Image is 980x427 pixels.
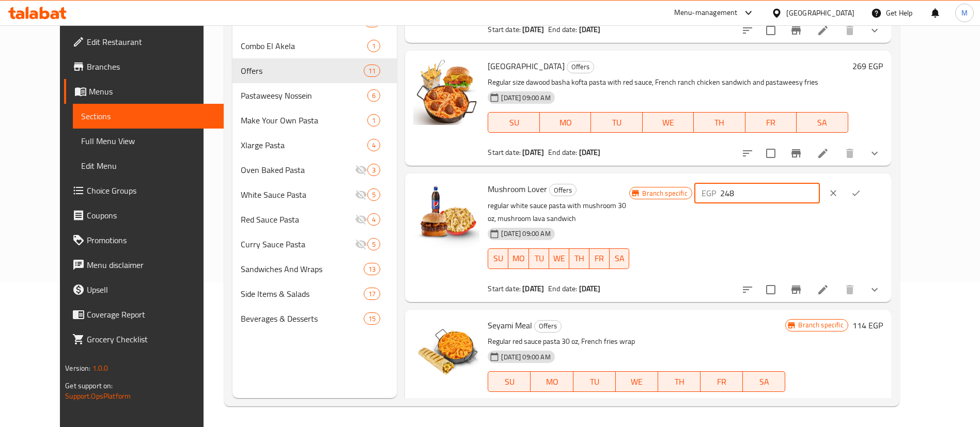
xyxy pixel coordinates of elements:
[232,232,397,257] div: Curry Sauce Pasta5
[553,251,565,266] span: WE
[364,263,380,275] div: items
[533,251,545,266] span: TU
[573,371,616,392] button: TU
[852,59,883,73] h6: 269 EGP
[232,108,397,133] div: Make Your Own Pasta1
[579,23,601,36] b: [DATE]
[232,306,397,331] div: Beverages & Desserts15
[355,213,367,226] svg: Inactive section
[512,251,525,266] span: MO
[364,264,380,274] span: 13
[488,58,565,74] span: [GEOGRAPHIC_DATA]
[87,209,215,222] span: Coupons
[89,85,215,98] span: Menus
[241,164,355,176] div: Oven Baked Pasta
[73,153,224,178] a: Edit Menu
[817,283,829,296] a: Edit menu item
[368,140,380,150] span: 4
[638,188,691,198] span: Branch specific
[232,281,397,306] div: Side Items & Salads17
[241,263,364,275] span: Sandwiches And Wraps
[868,147,881,160] svg: Show Choices
[368,91,380,101] span: 6
[784,18,808,43] button: Branch-specific-item
[784,277,808,302] button: Branch-specific-item
[868,24,881,37] svg: Show Choices
[760,20,782,41] span: Select to update
[241,139,368,151] span: Xlarge Pasta
[64,252,224,277] a: Menu disclaimer
[232,83,397,108] div: Pastaweesy Nossein6
[735,277,760,302] button: sort-choices
[743,371,785,392] button: SA
[87,308,215,321] span: Coverage Report
[367,114,380,126] div: items
[735,18,760,43] button: sort-choices
[87,234,215,246] span: Promotions
[745,112,797,133] button: FR
[241,89,368,102] div: Pastaweesy Nossein
[784,141,808,166] button: Branch-specific-item
[488,181,547,197] span: Mushroom Lover
[364,66,380,76] span: 11
[961,7,968,19] span: M
[232,207,397,232] div: Red Sauce Pasta4
[64,29,224,54] a: Edit Restaurant
[735,141,760,166] button: sort-choices
[413,182,479,248] img: Mushroom Lover
[64,79,224,104] a: Menus
[241,40,368,52] span: Combo El Akela
[64,228,224,252] a: Promotions
[355,164,367,176] svg: Inactive section
[368,165,380,175] span: 3
[497,352,554,362] span: [DATE] 09:00 AM
[579,282,601,295] b: [DATE]
[573,251,585,266] span: TH
[367,238,380,250] div: items
[548,282,577,295] span: End date:
[241,312,364,325] span: Beverages & Desserts
[488,112,539,133] button: SU
[508,248,529,269] button: MO
[368,41,380,51] span: 1
[578,374,612,389] span: TU
[364,65,380,77] div: items
[232,58,397,83] div: Offers11
[232,257,397,281] div: Sandwiches And Wraps13
[522,23,544,36] b: [DATE]
[87,333,215,345] span: Grocery Checklist
[65,379,113,392] span: Get support on:
[241,188,355,201] div: White Sauce Pasta
[817,147,829,160] a: Edit menu item
[488,76,848,89] p: Regular size dawood basha kofta pasta with red sauce, French ranch chicken sandwich and pastawees...
[488,335,785,348] p: Regular red sauce pasta 30 oz, French fries wrap
[87,36,215,48] span: Edit Restaurant
[241,213,355,226] span: Red Sauce Pasta
[241,238,355,250] div: Curry Sauce Pasta
[801,115,844,130] span: SA
[64,203,224,228] a: Coupons
[64,277,224,302] a: Upsell
[64,54,224,79] a: Branches
[614,251,626,266] span: SA
[531,371,573,392] button: MO
[368,240,380,249] span: 5
[488,23,521,36] span: Start date:
[522,282,544,295] b: [DATE]
[232,5,397,335] nav: Menu sections
[698,115,741,130] span: TH
[488,371,531,392] button: SU
[610,248,630,269] button: SA
[567,61,594,73] div: Offers
[364,288,380,300] div: items
[702,187,716,199] p: EGP
[837,277,862,302] button: delete
[647,115,690,130] span: WE
[367,164,380,176] div: items
[548,146,577,159] span: End date:
[413,59,479,125] img: Dawood X Ranch
[64,178,224,203] a: Choice Groups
